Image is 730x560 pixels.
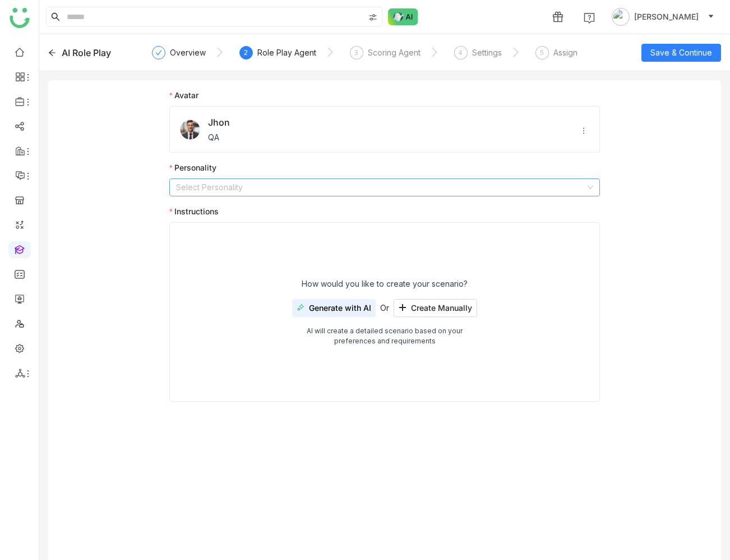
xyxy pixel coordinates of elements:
div: 4Settings [454,46,502,66]
div: How would you like to create your scenario? [302,278,468,290]
button: Save & Continue [641,44,721,62]
div: AI Role Play [62,46,111,59]
div: Role Play Agent [257,46,316,59]
img: logo [10,8,30,28]
label: Avatar [169,89,198,102]
img: search-type.svg [368,13,377,22]
div: AI will create a detailed scenario based on your preferences and requirements [307,326,463,346]
span: Generate with AI [309,304,371,313]
div: 3Scoring Agent [350,46,421,66]
div: 2Role Play Agent [239,46,316,66]
img: help.svg [584,12,595,24]
div: Assign [553,46,577,59]
button: Create Manually [394,299,477,317]
span: 5 [540,48,544,57]
span: [PERSON_NAME] [634,11,699,23]
img: ask-buddy-normal.svg [388,8,418,25]
span: QA [208,131,230,143]
label: Instructions [169,205,600,218]
span: Or [380,302,389,314]
div: Overview [152,46,206,66]
label: Personality [169,162,216,174]
img: male-person.png [179,118,201,141]
span: 2 [244,48,248,57]
span: 3 [354,48,358,57]
div: Overview [170,46,206,59]
span: Jhon [208,116,230,129]
span: 4 [459,48,463,57]
div: Settings [472,46,502,59]
span: Create Manually [411,304,472,313]
div: Scoring Agent [368,46,421,59]
button: Generate with AI [292,299,376,317]
button: [PERSON_NAME] [609,8,717,26]
img: avatar [612,8,630,26]
span: Save & Continue [650,47,712,59]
